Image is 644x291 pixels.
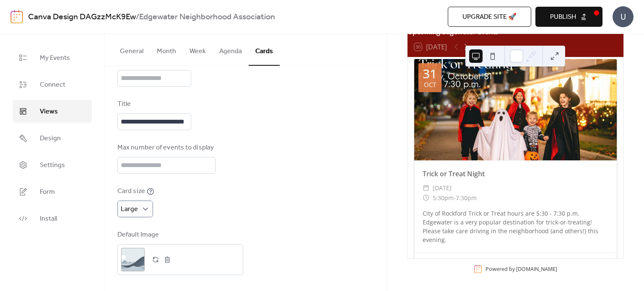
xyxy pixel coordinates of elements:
span: Settings [40,160,65,170]
div: Oct [424,82,436,88]
button: Month [150,34,183,65]
a: Design [13,127,92,149]
a: Connect [13,73,92,96]
button: Publish [535,7,602,27]
button: Week [183,34,213,65]
span: 7:30pm [456,193,477,203]
a: My Events [13,46,92,69]
span: My Events [40,53,70,63]
span: 5:30pm [433,193,454,203]
span: Install [40,214,57,224]
img: logo [10,10,23,23]
a: Settings [13,154,92,176]
span: Form [40,187,55,197]
span: Upgrade site 🚀 [462,12,517,22]
div: ; [121,248,145,271]
span: - [454,193,456,203]
a: Canva Design DAGzzMcK9Ew [28,9,136,25]
span: Design [40,134,61,144]
span: [DATE] [433,183,452,193]
button: General [113,34,150,65]
div: Trick or Treat Night [414,169,617,179]
span: Large [121,203,138,216]
div: Title [117,99,190,109]
div: U [613,6,634,27]
div: Default Image [117,230,241,240]
div: 31 [423,67,437,80]
div: ​ [423,183,429,193]
div: City of Rockford Trick or Treat hours are 5:30 - 7:30 p.m. Edgewater is a very popular destinatio... [414,209,617,244]
a: Install [13,207,92,230]
a: Form [13,180,92,203]
a: [DOMAIN_NAME] [516,265,557,273]
b: Edgewater Neighborhood Association [139,9,275,25]
button: Agenda [213,34,249,65]
span: Views [40,107,58,117]
div: ​ [423,193,429,203]
a: Views [13,100,92,123]
div: Powered by [486,265,557,273]
b: / [136,9,139,25]
div: Card size [117,186,145,196]
span: Connect [40,80,65,90]
button: Cards [249,34,280,66]
button: Upgrade site 🚀 [448,7,531,27]
span: Publish [550,12,576,22]
div: Max number of events to display [117,143,214,153]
